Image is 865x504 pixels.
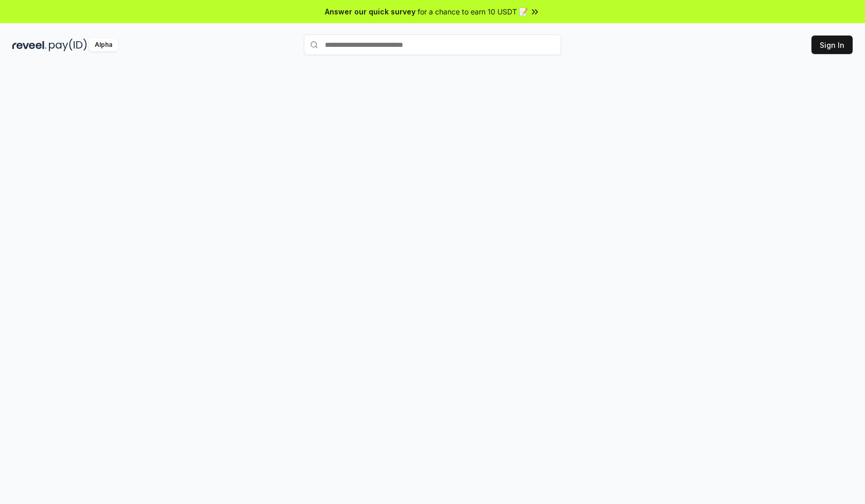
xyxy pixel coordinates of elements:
[811,36,853,54] button: Sign In
[89,39,118,51] div: Alpha
[325,6,416,17] span: Answer our quick survey
[418,6,528,17] span: for a chance to earn 10 USDT 📝
[12,39,47,51] img: reveel_dark
[49,39,87,51] img: pay_id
